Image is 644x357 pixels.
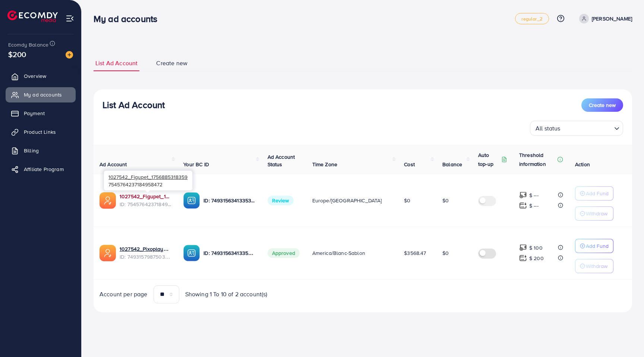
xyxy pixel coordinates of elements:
a: Affiliate Program [6,162,76,177]
span: Payment [24,110,45,117]
div: 7545764237184958472 [104,171,192,190]
button: Add Fund [575,239,613,253]
span: Product Links [24,128,56,136]
img: ic-ba-acc.ded83a64.svg [183,245,200,261]
button: Withdraw [575,206,613,221]
span: Cost [404,161,415,168]
p: Add Fund [586,189,609,198]
span: Create new [589,101,616,109]
span: ID: 7493157987503292433 [120,253,171,260]
span: List Ad Account [95,59,138,67]
img: ic-ads-acc.e4c84228.svg [100,192,116,209]
span: $0 [404,197,410,204]
a: My ad accounts [6,87,76,102]
span: $0 [442,197,449,204]
img: top-up amount [519,254,527,262]
p: Add Fund [586,241,609,250]
img: top-up amount [519,191,527,199]
span: $200 [8,49,26,60]
a: [PERSON_NAME] [576,14,632,23]
span: Your BC ID [183,161,209,168]
img: menu [66,14,74,23]
div: Search for option [530,121,623,136]
p: Threshold information [519,151,556,168]
a: 1027542_Figupet_1756885318359 [120,193,171,200]
p: Withdraw [586,262,607,271]
p: ID: 7493156341335343122 [203,196,255,205]
span: Overview [24,72,46,80]
span: Approved [268,248,300,258]
a: 1027542_Pixoplay_1744636801417 [120,245,171,253]
button: Add Fund [575,186,613,200]
img: image [66,51,73,59]
a: Product Links [6,124,76,139]
span: Showing 1 To 10 of 2 account(s) [185,290,268,298]
button: Create new [581,98,623,112]
span: Billing [24,147,39,154]
a: Billing [6,143,76,158]
span: $0 [442,249,449,257]
span: ID: 7545764237184958472 [120,200,171,208]
span: All status [534,123,562,134]
span: $3568.47 [404,249,426,257]
iframe: Chat [612,323,638,351]
h3: My ad accounts [94,13,163,24]
span: 1027542_Figupet_1756885318359 [108,173,187,180]
img: ic-ads-acc.e4c84228.svg [100,245,116,261]
span: Ad Account Status [268,153,295,168]
a: Overview [6,69,76,83]
img: ic-ba-acc.ded83a64.svg [183,192,200,209]
input: Search for option [563,121,611,134]
p: Withdraw [586,209,607,218]
span: Time Zone [312,161,337,168]
span: Ad Account [100,161,127,168]
span: Affiliate Program [24,165,64,173]
p: $ 100 [529,243,543,252]
span: Action [575,161,590,168]
p: $ 200 [529,254,544,263]
p: Auto top-up [478,151,500,168]
div: <span class='underline'>1027542_Pixoplay_1744636801417</span></br>7493157987503292433 [120,245,171,260]
p: [PERSON_NAME] [592,14,632,23]
p: $ --- [529,201,539,210]
img: logo [7,10,58,22]
img: top-up amount [519,244,527,252]
p: ID: 7493156341335343122 [203,249,255,258]
span: Ecomdy Balance [8,41,48,48]
span: Balance [442,161,462,168]
img: top-up amount [519,202,527,209]
span: regular_2 [521,16,542,21]
span: America/Blanc-Sablon [312,249,365,257]
a: Payment [6,106,76,121]
a: regular_2 [515,13,549,24]
button: Withdraw [575,259,613,273]
p: $ --- [529,191,539,200]
span: Account per page [100,290,148,298]
span: My ad accounts [24,91,62,98]
span: Europe/[GEOGRAPHIC_DATA] [312,197,382,204]
span: Review [268,196,294,205]
span: Create new [156,59,187,67]
h3: List Ad Account [102,99,165,110]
